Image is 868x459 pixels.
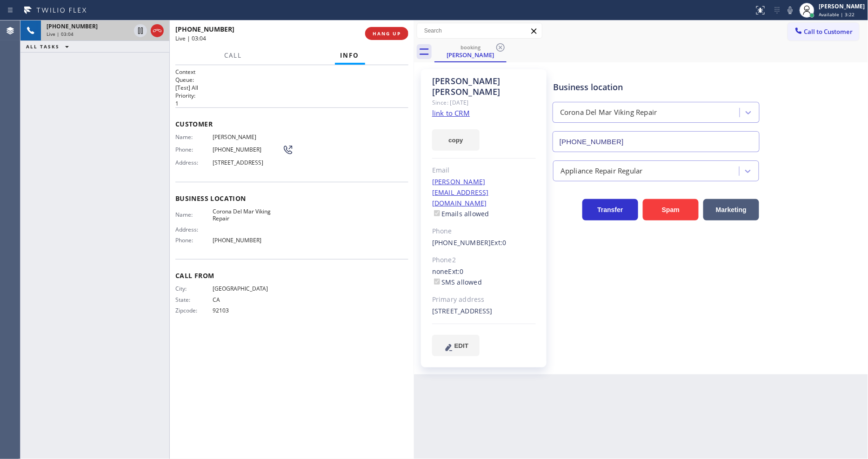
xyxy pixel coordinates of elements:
[432,76,536,97] div: [PERSON_NAME] [PERSON_NAME]
[175,133,213,140] span: Name:
[175,194,408,203] span: Business location
[213,159,282,166] span: [STREET_ADDRESS]
[432,177,489,207] a: [PERSON_NAME][EMAIL_ADDRESS][DOMAIN_NAME]
[491,238,507,247] span: Ext: 0
[373,30,401,37] span: HANG UP
[175,68,408,76] h1: Context
[175,296,213,303] span: State:
[175,146,213,153] span: Phone:
[432,165,536,176] div: Email
[213,296,282,303] span: CA
[175,76,408,84] h2: Queue:
[175,211,213,218] span: Name:
[175,285,213,292] span: City:
[20,41,78,52] button: ALL TASKS
[435,51,506,59] div: [PERSON_NAME]
[819,11,855,18] span: Available | 3:22
[788,23,859,40] button: Call to Customer
[175,307,213,314] span: Zipcode:
[213,285,282,292] span: [GEOGRAPHIC_DATA]
[432,238,491,247] a: [PHONE_NUMBER]
[561,166,643,176] div: Appliance Repair Regular
[435,44,506,51] div: booking
[432,129,480,151] button: copy
[432,209,489,218] label: Emails allowed
[335,47,365,65] button: Info
[341,51,360,60] span: Info
[175,25,234,33] span: [PHONE_NUMBER]
[432,255,536,266] div: Phone2
[553,131,760,152] input: Phone Number
[432,294,536,305] div: Primary address
[213,146,282,153] span: [PHONE_NUMBER]
[804,27,853,36] span: Call to Customer
[703,199,759,220] button: Marketing
[47,31,73,37] span: Live | 03:04
[175,92,408,100] h2: Priority:
[213,307,282,314] span: 92103
[432,335,480,356] button: EDIT
[432,226,536,237] div: Phone
[432,278,482,286] label: SMS allowed
[175,120,408,128] span: Customer
[417,23,542,38] input: Search
[175,237,213,244] span: Phone:
[175,34,206,42] span: Live | 03:04
[434,210,440,216] input: Emails allowed
[435,41,506,61] div: Diana Dupre
[213,237,282,244] span: [PHONE_NUMBER]
[47,22,98,30] span: [PHONE_NUMBER]
[175,271,408,280] span: Call From
[582,199,638,220] button: Transfer
[448,267,464,276] span: Ext: 0
[819,2,865,10] div: [PERSON_NAME]
[553,81,759,93] div: Business location
[432,306,536,317] div: [STREET_ADDRESS]
[643,199,699,220] button: Spam
[213,133,282,140] span: [PERSON_NAME]
[175,100,408,107] p: 1
[432,266,536,288] div: none
[213,208,282,222] span: Corona Del Mar Viking Repair
[219,47,248,65] button: Call
[432,97,536,108] div: Since: [DATE]
[434,279,440,285] input: SMS allowed
[175,84,408,92] p: [Test] All
[151,24,164,37] button: Hang up
[560,107,657,118] div: Corona Del Mar Viking Repair
[175,226,213,233] span: Address:
[365,27,408,40] button: HANG UP
[26,43,60,50] span: ALL TASKS
[134,24,147,37] button: Hold Customer
[175,159,213,166] span: Address:
[432,108,470,118] a: link to CRM
[225,51,242,60] span: Call
[454,342,468,349] span: EDIT
[784,4,797,17] button: Mute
